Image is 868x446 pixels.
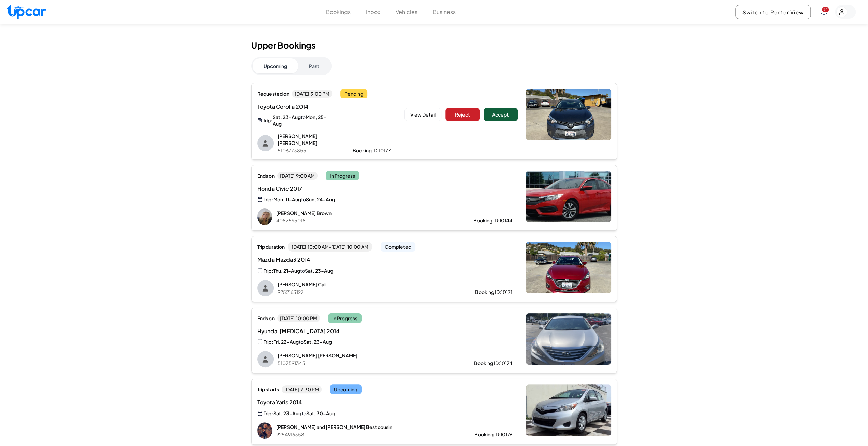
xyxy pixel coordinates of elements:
p: [PERSON_NAME] Cali [278,281,453,288]
p: [PERSON_NAME] and [PERSON_NAME] Best cousin [276,423,453,430]
span: [DATE] 7:30 PM [282,385,322,393]
button: View Detail [404,108,441,121]
button: Upcoming [253,58,298,73]
div: Booking ID: 10174 [474,360,512,366]
span: Ends on [257,315,275,322]
span: Toyota Corolla 2014 [257,103,331,111]
span: Upcoming [330,384,362,394]
div: Booking ID: 10176 [474,431,512,438]
span: Sat, 30-Aug [306,410,335,416]
span: Sat, 23-Aug [305,268,333,274]
h1: Upper Bookings [251,40,617,50]
span: Sat, 23-Aug [273,410,301,416]
p: 5107591345 [278,360,452,366]
div: Booking ID: 10177 [353,147,391,154]
p: 4087595018 [276,217,452,224]
span: In Progress [326,171,359,180]
div: Booking ID: 10171 [475,288,512,295]
span: Ends on [257,172,275,179]
span: Trip: [264,196,273,203]
span: Sat, 23-Aug [304,339,332,345]
span: Completed [381,242,415,252]
span: Trip: [264,338,273,345]
span: Trip duration [257,243,285,250]
span: Trip: [264,410,273,417]
span: You have new notifications [822,7,829,12]
span: Sun, 24-Aug [306,196,335,202]
img: Janet and charlie Best cousin [257,422,272,439]
img: Amanda Brown [257,208,272,225]
span: Mon, 11-Aug [273,196,301,202]
span: to [301,114,306,120]
img: Honda Civic 2017 [526,171,611,222]
div: Booking ID: 10144 [473,217,512,224]
span: to [301,196,306,202]
img: Toyota Yaris 2014 [526,384,611,436]
button: Bookings [326,8,351,16]
span: Mazda Mazda3 2014 [257,256,397,264]
button: Reject [445,108,480,121]
button: Accept [484,108,518,121]
span: Mon, 25-Aug [273,114,327,127]
span: Toyota Yaris 2014 [257,398,397,406]
p: 5106773855 [278,147,331,154]
p: 9254916358 [276,431,453,438]
span: to [299,339,304,345]
span: Thu, 21-Aug [273,268,300,274]
p: [PERSON_NAME] [PERSON_NAME] [278,133,331,146]
img: Hyundai Sonata 2014 [526,313,611,365]
span: Trip: [264,267,273,274]
span: Trip starts [257,386,279,393]
span: [DATE] 9:00 PM [292,90,332,98]
span: to [301,410,306,416]
span: In Progress [328,313,362,323]
span: [DATE] 10:00 AM - [DATE] 10:00 AM [288,242,372,252]
button: Past [298,58,330,73]
button: Switch to Renter View [735,5,811,19]
span: Trip: [263,117,273,124]
span: Pending [340,89,367,98]
img: Upcar Logo [7,4,46,19]
img: Mazda Mazda3 2014 [526,242,611,293]
span: Honda Civic 2017 [257,185,397,193]
p: [PERSON_NAME] [PERSON_NAME] [278,352,452,359]
button: Inbox [366,8,380,16]
button: Vehicles [396,8,417,16]
span: Fri, 22-Aug [273,339,299,345]
span: Sat, 23-Aug [273,114,301,120]
span: [DATE] 9:00 AM [277,172,318,180]
img: Toyota Corolla 2014 [526,89,611,140]
p: 9252163127 [278,288,453,295]
span: Hyundai [MEDICAL_DATA] 2014 [257,327,397,335]
button: Business [433,8,456,16]
p: [PERSON_NAME] Brown [276,210,452,216]
span: [DATE] 10:00 PM [277,314,320,322]
span: Requested on [257,90,289,97]
span: to [300,268,305,274]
